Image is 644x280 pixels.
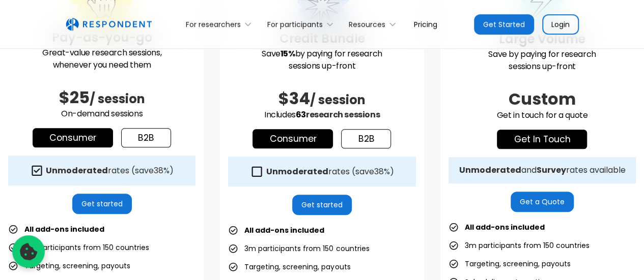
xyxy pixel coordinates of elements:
[497,130,587,149] a: get in touch
[341,129,391,148] a: b2b
[449,109,636,121] p: Get in touch for a quote
[310,91,366,108] span: / session
[8,259,130,273] li: Targeting, screening, payouts
[33,128,113,147] a: Consumer
[46,166,174,176] div: rates (save )
[542,14,579,35] a: Login
[511,192,574,212] a: Get a Quote
[449,238,590,253] li: 3m participants from 150 countries
[228,109,415,121] p: Includes
[349,19,385,29] div: Resources
[8,240,149,255] li: 3m participants from 150 countries
[46,165,108,176] strong: Unmoderated
[8,47,195,71] p: Great-value research sessions, whenever you need them
[24,224,104,234] strong: All add-ons included
[292,195,352,215] a: Get started
[228,241,369,256] li: 3m participants from 150 countries
[121,128,171,147] a: b2b
[306,109,380,120] span: research sessions
[228,48,415,72] p: Save by paying for research sessions up-front
[509,87,576,110] span: Custom
[244,225,324,235] strong: All add-ons included
[406,12,445,36] a: Pricing
[374,166,389,177] span: 38%
[59,86,90,109] span: $25
[66,18,152,31] img: Untitled UI logotext
[449,257,571,271] li: Targeting, screening, payouts
[449,48,636,73] p: Save by paying for research sessions up-front
[267,19,323,29] div: For participants
[261,12,343,36] div: For participants
[266,167,394,177] div: rates (save )
[228,260,350,274] li: Targeting, screening, payouts
[343,12,406,36] div: Resources
[253,129,333,148] a: Consumer
[90,90,145,107] span: / session
[536,164,566,176] strong: Survey
[72,194,132,214] a: Get started
[66,18,152,31] a: home
[278,87,310,110] span: $34
[459,164,521,176] strong: Unmoderated
[154,165,170,176] span: 38%
[186,19,241,29] div: For researchers
[465,222,545,232] strong: All add-ons included
[8,108,195,120] p: On-demand sessions
[459,165,625,175] div: and rates available
[474,14,534,35] a: Get Started
[266,166,328,177] strong: Unmoderated
[180,12,261,36] div: For researchers
[296,109,306,120] span: 63
[281,48,295,59] strong: 15%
